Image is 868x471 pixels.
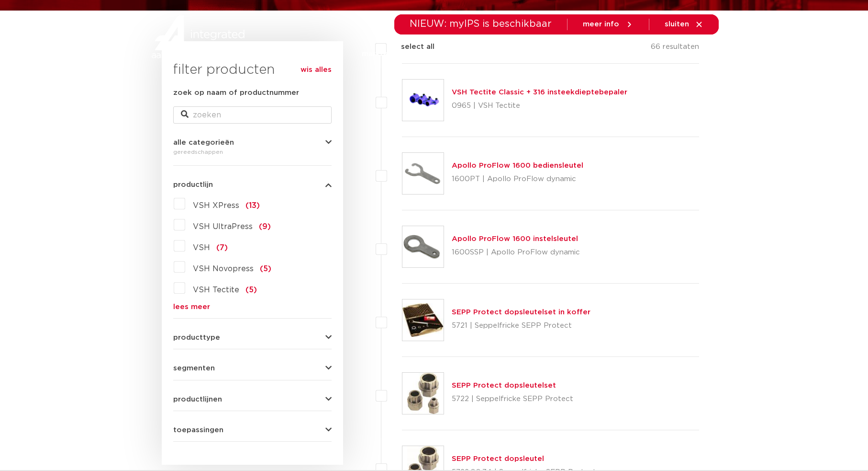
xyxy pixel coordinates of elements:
[173,181,213,188] span: productlijn
[402,226,444,267] img: Thumbnail for Apollo ProFlow 1600 instelsleutel
[590,34,623,73] a: over ons
[452,89,627,96] a: VSH Tectite Classic + 316 insteekdieptebepaler
[173,365,215,372] span: segmenten
[583,20,634,29] a: meer info
[665,20,703,29] a: sluiten
[452,455,544,462] a: SEPP Protect dopsleutel
[452,309,590,316] a: SEPP Protect dopsleutelset in koffer
[541,34,571,73] a: services
[481,34,522,73] a: downloads
[193,265,254,273] span: VSH Novopress
[173,426,223,434] span: toepassingen
[173,365,332,372] button: segmenten
[402,373,444,414] img: Thumbnail for SEPP Protect dopsleutelset
[452,172,583,187] p: 1600PT | Apollo ProFlow dynamic
[173,139,332,146] button: alle categorieën
[452,98,627,114] p: 0965 | VSH Tectite
[173,334,220,341] span: producttype
[665,21,689,28] span: sluiten
[452,235,578,242] a: Apollo ProFlow 1600 instelsleutel
[173,139,234,146] span: alle categorieën
[260,265,271,273] span: (5)
[173,106,332,124] input: zoeken
[193,286,239,294] span: VSH Tectite
[245,202,260,209] span: (13)
[173,87,299,99] label: zoek op naam of productnummer
[362,34,392,73] a: markten
[410,19,552,29] span: NIEUW: myIPS is beschikbaar
[402,299,444,341] img: Thumbnail for SEPP Protect dopsleutelset in koffer
[304,34,623,73] nav: Menu
[173,146,332,158] div: gereedschappen
[216,244,228,252] span: (7)
[173,396,332,403] button: productlijnen
[173,303,332,310] a: lees meer
[452,318,590,333] p: 5721 | Seppelfricke SEPP Protect
[304,34,343,73] a: producten
[402,80,444,121] img: Thumbnail for VSH Tectite Classic + 316 insteekdieptebepaler
[402,153,444,194] img: Thumbnail for Apollo ProFlow 1600 bediensleutel
[193,202,239,209] span: VSH XPress
[452,382,556,389] a: SEPP Protect dopsleutelset
[193,244,210,252] span: VSH
[259,223,271,230] span: (9)
[412,34,462,73] a: toepassingen
[193,223,253,230] span: VSH UltraPress
[245,286,257,294] span: (5)
[583,21,619,28] span: meer info
[452,391,573,407] p: 5722 | Seppelfricke SEPP Protect
[671,34,681,73] div: my IPS
[173,426,332,434] button: toepassingen
[173,334,332,341] button: producttype
[173,181,332,188] button: productlijn
[452,162,583,169] a: Apollo ProFlow 1600 bediensleutel
[173,396,222,403] span: productlijnen
[452,245,580,260] p: 1600SSP | Apollo ProFlow dynamic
